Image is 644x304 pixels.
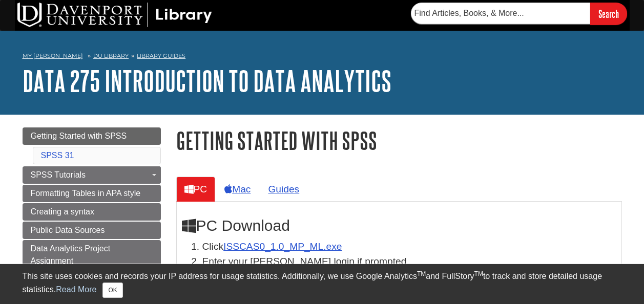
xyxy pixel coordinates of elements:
nav: breadcrumb [23,49,622,66]
sup: TM [417,270,426,277]
form: Searches DU Library's articles, books, and more [411,3,627,25]
a: SPSS Tutorials [23,166,161,184]
a: DATA 275 Introduction to Data Analytics [23,65,391,97]
span: Data Analytics Project Assignment [31,244,111,265]
sup: TM [474,270,483,277]
li: Click [202,240,616,254]
a: Creating a syntax [23,203,161,221]
a: Download opens in new window [223,241,342,252]
a: Formatting Tables in APA style [23,185,161,202]
a: Read More [56,285,96,294]
a: My [PERSON_NAME] [23,52,83,60]
a: Guides [260,177,307,202]
input: Find Articles, Books, & More... [411,3,590,24]
a: DU Library [93,52,129,59]
span: Public Data Sources [31,226,105,234]
a: Getting Started with SPSS [23,127,161,145]
img: DU Library [17,3,212,27]
a: Data Analytics Project Assignment [23,240,161,270]
span: Formatting Tables in APA style [31,189,141,198]
p: Enter your [PERSON_NAME] login if prompted [202,254,616,269]
a: Library Guides [137,52,185,59]
a: Public Data Sources [23,222,161,239]
span: Creating a syntax [31,207,95,216]
h1: Getting Started with SPSS [176,127,622,154]
span: Getting Started with SPSS [31,132,127,140]
a: Mac [216,177,259,202]
span: SPSS Tutorials [31,170,86,179]
h2: PC Download [182,217,616,234]
input: Search [590,3,627,25]
a: SPSS 31 [41,151,74,160]
a: PC [176,177,216,202]
button: Close [102,283,122,298]
div: This site uses cookies and records your IP address for usage statistics. Additionally, we use Goo... [23,270,622,298]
